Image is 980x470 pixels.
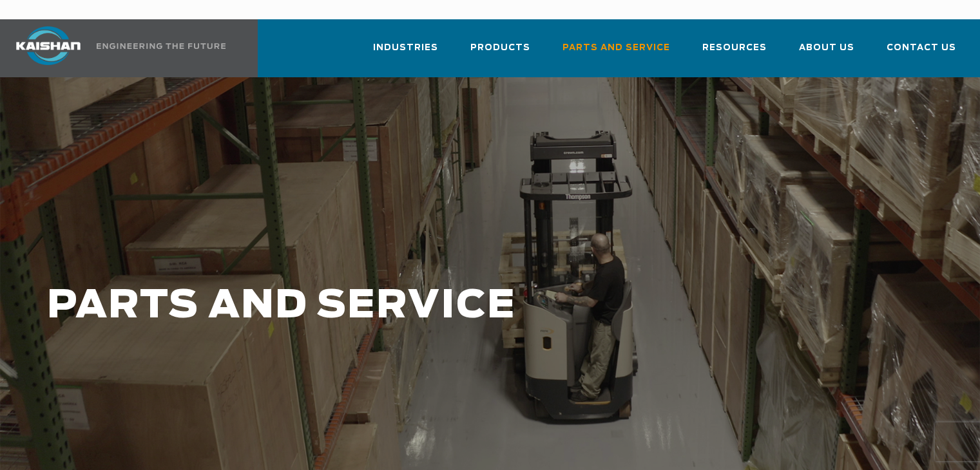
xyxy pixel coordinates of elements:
[470,31,530,75] a: Products
[47,285,783,328] h1: PARTS AND SERVICE
[702,31,767,75] a: Resources
[702,41,767,55] span: Resources
[470,41,530,55] span: Products
[799,31,854,75] a: About Us
[373,41,438,55] span: Industries
[887,31,956,75] a: Contact Us
[887,41,956,55] span: Contact Us
[562,41,670,55] span: Parts and Service
[799,41,854,55] span: About Us
[97,43,226,49] img: Engineering the future
[373,31,438,75] a: Industries
[562,31,670,75] a: Parts and Service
